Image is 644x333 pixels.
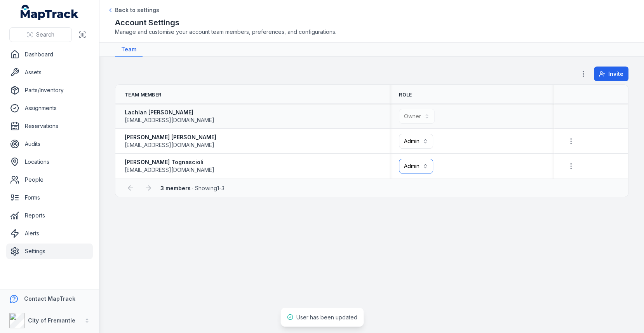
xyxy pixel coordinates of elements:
[6,244,93,259] a: Settings
[21,5,79,20] a: MapTrack
[6,190,93,205] a: Forms
[107,6,159,14] a: Back to settings
[125,141,214,149] span: [EMAIL_ADDRESS][DOMAIN_NAME]
[125,166,214,174] span: [EMAIL_ADDRESS][DOMAIN_NAME]
[6,154,93,170] a: Locations
[36,31,54,39] span: Search
[125,158,214,166] strong: [PERSON_NAME] Tognascioli
[6,136,93,152] a: Audits
[125,92,161,98] span: Team Member
[6,226,93,241] a: Alerts
[160,185,225,191] span: · Showing 1 - 3
[160,185,191,191] strong: 3 members
[125,116,214,124] span: [EMAIL_ADDRESS][DOMAIN_NAME]
[6,65,93,80] a: Assets
[6,47,93,62] a: Dashboard
[6,82,93,98] a: Parts/Inventory
[115,6,159,14] span: Back to settings
[24,295,75,302] strong: Contact MapTrack
[28,317,75,324] strong: City of Fremantle
[115,17,628,28] h2: Account Settings
[125,109,214,116] strong: Lachlan [PERSON_NAME]
[399,159,433,174] button: Admin
[6,172,93,188] a: People
[125,133,216,141] strong: [PERSON_NAME] [PERSON_NAME]
[6,100,93,116] a: Assignments
[399,92,412,98] span: Role
[296,314,357,321] span: User has been updated
[608,70,623,78] span: Invite
[115,28,628,36] span: Manage and customise your account team members, preferences, and configurations.
[115,42,143,57] a: Team
[594,67,628,81] button: Invite
[9,27,72,42] button: Search
[6,208,93,223] a: Reports
[6,118,93,134] a: Reservations
[399,134,433,149] button: Admin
